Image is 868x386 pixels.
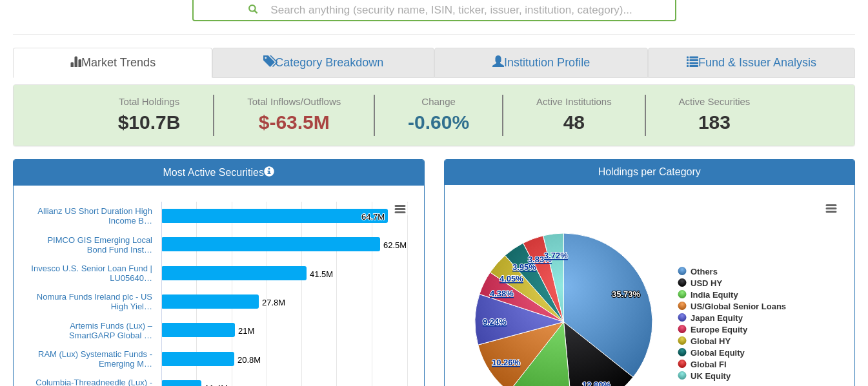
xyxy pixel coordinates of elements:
[262,298,285,307] tspan: 27.8M
[259,111,330,133] span: $-63.5M
[69,321,152,340] a: Artemis Funds (Lux) – SmartGARP Global …
[247,96,341,107] span: Total Inflows/Outflows
[691,290,738,300] tspan: India Equity
[678,96,750,107] span: Active Securities
[408,109,469,137] span: -0.60%
[490,289,514,298] tspan: 4.38%
[648,48,855,79] a: Fund & Issuer Analysis
[528,255,552,264] tspan: 3.83%
[383,240,407,250] tspan: 62.5M
[544,251,568,260] tspan: 3.72%
[119,96,179,107] span: Total Holdings
[434,48,648,79] a: Institution Profile
[23,166,414,179] h3: Most Active Securities
[38,349,152,369] a: RAM (Lux) Systematic Funds - Emerging M…
[37,292,152,311] a: Nomura Funds Ireland plc - US High Yiel…
[421,96,456,107] span: Change
[691,325,748,334] tspan: Europe Equity
[361,212,385,222] tspan: 64.7M
[238,326,254,336] tspan: 21M
[691,313,743,323] tspan: Japan Equity
[691,371,731,381] tspan: UK Equity
[678,109,750,137] span: 183
[691,278,722,288] tspan: USD HY
[31,264,152,283] a: Invesco U.S. Senior Loan Fund | LU05640…
[118,111,181,133] span: $10.7B
[212,48,434,79] a: Category Breakdown
[691,302,786,311] tspan: US/Global Senior Loans
[37,206,152,226] a: Allianz US Short Duration High Income B…
[237,355,261,365] tspan: 20.8M
[691,348,745,358] tspan: Global Equity
[536,96,612,107] span: Active Institutions
[13,48,212,79] a: Market Trends
[454,166,845,178] h3: Holdings per Category
[612,289,641,299] tspan: 35.73%
[691,267,718,276] tspan: Others
[492,358,521,367] tspan: 10.26%
[47,235,152,255] a: PIMCO GIS Emerging Local Bond Fund Inst…
[536,109,612,137] span: 48
[483,317,507,327] tspan: 9.24%
[500,274,523,284] tspan: 4.05%
[512,262,536,272] tspan: 3.95%
[691,336,731,346] tspan: Global HY
[691,360,727,369] tspan: Global FI
[310,269,333,279] tspan: 41.5M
